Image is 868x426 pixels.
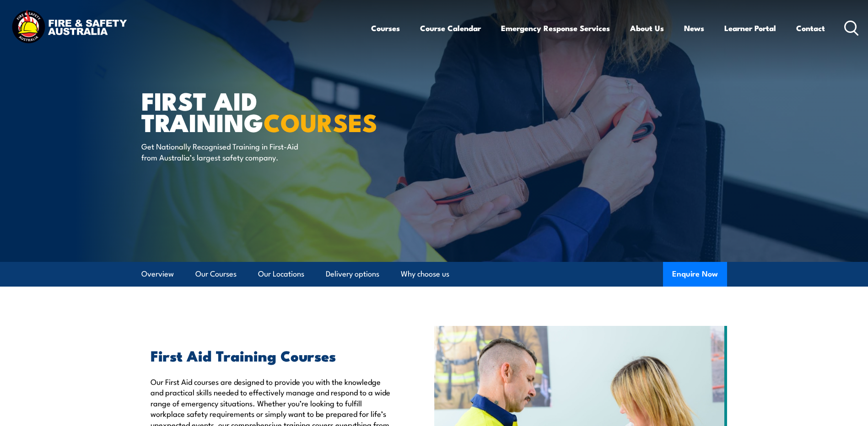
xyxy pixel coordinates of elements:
[195,262,237,286] a: Our Courses
[684,16,704,40] a: News
[401,262,449,286] a: Why choose us
[663,262,727,287] button: Enquire Now
[258,262,304,286] a: Our Locations
[420,16,481,40] a: Course Calendar
[371,16,400,40] a: Courses
[501,16,610,40] a: Emergency Response Services
[151,349,392,362] h2: First Aid Training Courses
[141,262,174,286] a: Overview
[630,16,664,40] a: About Us
[264,102,377,140] strong: COURSES
[141,90,367,132] h1: First Aid Training
[326,262,379,286] a: Delivery options
[141,141,308,162] p: Get Nationally Recognised Training in First-Aid from Australia’s largest safety company.
[724,16,776,40] a: Learner Portal
[796,16,825,40] a: Contact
